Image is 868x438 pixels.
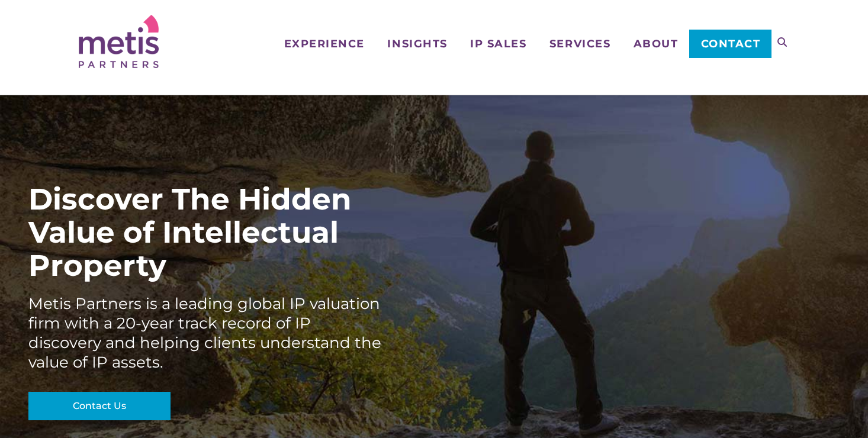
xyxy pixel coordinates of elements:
span: Experience [284,38,365,49]
div: Metis Partners is a leading global IP valuation firm with a 20-year track record of IP discovery ... [28,294,384,372]
span: Services [549,38,610,49]
span: Insights [387,38,447,49]
div: Discover The Hidden Value of Intellectual Property [28,183,384,282]
span: Contact [701,38,761,49]
a: Contact [689,30,771,58]
img: Metis Partners [79,15,159,68]
span: IP Sales [470,38,526,49]
span: About [634,38,679,49]
a: Contact Us [28,392,171,420]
